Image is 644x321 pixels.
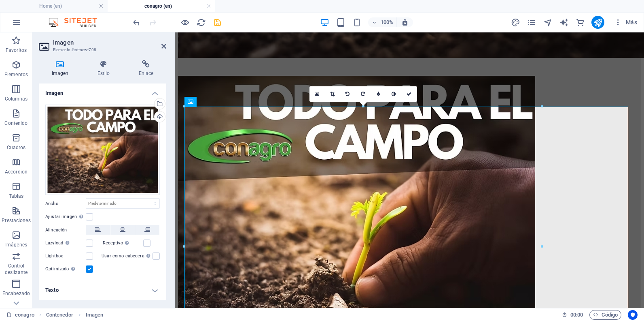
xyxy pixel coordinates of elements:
h6: Tiempo de la sesión [562,310,583,320]
i: Publicar [593,18,603,27]
span: Código [593,310,618,320]
span: : [576,312,577,318]
button: navigator [543,17,553,27]
a: Modo de recorte [325,86,340,102]
nav: breadcrumb [46,310,104,320]
h6: 100% [380,17,393,27]
label: Ajustar imagen [45,212,86,222]
h3: Elemento #ed-new-708 [53,46,150,53]
label: Ancho [45,201,86,206]
a: Girar 90° a la izquierda [340,86,356,102]
button: 100% [368,17,397,27]
i: AI Writer [559,18,569,27]
p: Favoritos [6,47,27,53]
a: Selecciona archivos del administrador de archivos, de la galería de fotos o carga archivo(s) [309,86,325,102]
i: Deshacer: Cambiar imagen (Ctrl+Z) [132,18,141,27]
a: Desenfoque [371,86,386,102]
h2: Imagen [53,39,166,46]
p: Prestaciones [2,217,30,224]
p: Imágenes [5,242,27,248]
button: pages [527,17,536,27]
i: Páginas (Ctrl+Alt+S) [527,18,536,27]
span: Haz clic para seleccionar y doble clic para editar [46,310,73,320]
button: reload [196,17,206,27]
a: Escala de grises [386,86,402,102]
p: Columnas [5,96,28,102]
p: Tablas [9,193,24,199]
label: Alineación [45,225,86,235]
i: Al redimensionar, ajustar el nivel de zoom automáticamente para ajustarse al dispositivo elegido. [401,19,409,26]
button: save [212,17,222,27]
h4: Texto [39,280,166,300]
button: Usercentrics [628,310,638,320]
i: Navegador [543,18,553,27]
h4: Estilo [85,60,126,77]
label: Lazyload [45,238,86,248]
button: design [511,17,520,27]
button: text_generator [559,17,569,27]
h4: Imagen [39,83,166,98]
p: Contenido [4,120,28,126]
button: publish [591,16,604,29]
a: Haz clic para cancelar la selección y doble clic para abrir páginas [6,310,34,320]
p: Elementos [4,71,28,78]
button: commerce [575,17,585,27]
button: Código [589,310,621,320]
span: Más [614,18,637,26]
label: Optimizado [45,264,86,274]
h4: Enlace [126,60,166,77]
p: Encabezado [2,290,30,297]
div: Capturadepantalla_3-9-2025_141520_www.grupoconagro.com-RbC_IFt7Y8I2fICtE4hZsw.jpeg [45,105,160,195]
button: Más [611,16,640,29]
a: Confirmar ( Ctrl ⏎ ) [402,86,417,102]
i: Comercio [576,18,585,27]
label: Lightbox [45,251,86,261]
span: Haz clic para seleccionar y doble clic para editar [86,310,104,320]
button: undo [131,17,141,27]
i: Diseño (Ctrl+Alt+Y) [511,18,520,27]
h4: Imagen [39,60,85,77]
h4: conagro (en) [108,2,215,11]
img: Editor Logo [47,17,107,27]
label: Receptivo [103,238,143,248]
span: 00 00 [570,310,583,320]
p: Accordion [5,169,28,175]
p: Cuadros [7,144,26,151]
i: Guardar (Ctrl+S) [213,18,222,27]
i: Volver a cargar página [197,18,206,27]
label: Usar como cabecera [102,251,153,261]
a: Girar 90° a la derecha [356,86,371,102]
